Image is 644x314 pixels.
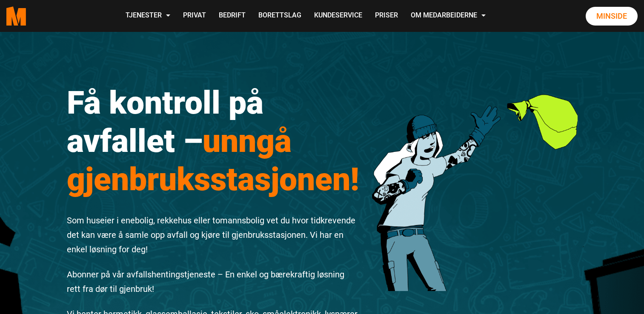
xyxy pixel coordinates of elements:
[252,1,308,31] a: Borettslag
[369,1,404,31] a: Priser
[67,213,360,257] p: Som huseier i enebolig, rekkehus eller tomannsbolig vet du hvor tidkrevende det kan være å samle ...
[308,1,369,31] a: Kundeservice
[372,64,578,291] img: 201222 Rydde Karakter 3 1
[67,83,360,198] h1: Få kontroll på avfallet –
[67,122,359,198] span: unngå gjenbruksstasjonen!
[177,1,212,31] a: Privat
[212,1,252,31] a: Bedrift
[586,7,638,26] a: Minside
[404,1,492,31] a: Om Medarbeiderne
[119,1,177,31] a: Tjenester
[67,267,360,296] p: Abonner på vår avfallshentingstjeneste – En enkel og bærekraftig løsning rett fra dør til gjenbruk!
